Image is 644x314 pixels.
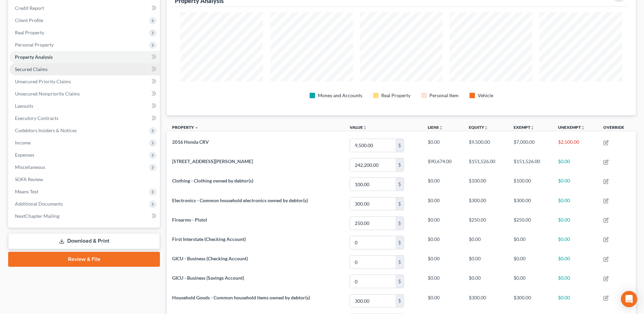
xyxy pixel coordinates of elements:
td: $0.00 [553,272,598,291]
div: $ [395,158,404,171]
a: Property Analysis [10,51,160,63]
td: $0.00 [422,252,464,272]
a: Unsecured Priority Claims [10,75,160,88]
div: Real Property [381,92,410,99]
td: $0.00 [553,194,598,213]
div: Open Intercom Messenger [621,291,637,307]
a: Unsecured Nonpriority Claims [10,88,160,100]
span: Income [15,140,31,145]
a: Review & File [8,252,160,267]
span: Firearms - Pistol [172,217,207,223]
td: $0.00 [463,233,508,252]
td: $100.00 [508,175,553,194]
span: Personal Property [15,42,54,48]
span: Secured Claims [15,66,48,72]
input: 0.00 [350,217,395,230]
span: First Interstate (Checking Account) [172,236,246,242]
td: $0.00 [553,252,598,272]
td: $0.00 [553,233,598,252]
i: unfold_more [581,126,585,130]
input: 0.00 [350,256,395,268]
div: Vehicle [478,92,493,99]
input: 0.00 [350,178,395,191]
span: GICU - Business (Checking Account) [172,256,248,261]
a: Secured Claims [10,63,160,75]
td: $250.00 [508,213,553,233]
th: Override [598,121,636,136]
div: $ [395,256,404,268]
a: Liensunfold_more [428,125,443,130]
span: NextChapter Mailing [15,213,59,219]
td: $0.00 [422,213,464,233]
td: $7,000.00 [508,136,553,155]
span: Means Test [15,189,38,194]
td: $0.00 [422,175,464,194]
span: Property Analysis [15,54,53,60]
i: unfold_more [484,126,488,130]
a: NextChapter Mailing [10,210,160,222]
span: Executory Contracts [15,115,58,121]
td: $300.00 [508,194,553,213]
div: $ [395,178,404,191]
td: $0.00 [508,233,553,252]
span: Credit Report [15,5,44,11]
i: unfold_more [363,126,367,130]
span: Clothing - Clothing owned by debtor(s) [172,178,253,184]
span: Client Profile [15,17,43,23]
span: Miscellaneous [15,164,45,170]
div: $ [395,139,404,152]
span: Electronics - Common household electronics owned by debtor(s) [172,197,308,203]
span: Additional Documents [15,201,63,207]
i: expand_less [195,126,199,130]
td: $100.00 [463,175,508,194]
td: $0.00 [422,233,464,252]
td: $0.00 [508,272,553,291]
div: $ [395,217,404,230]
div: $ [395,236,404,249]
td: $0.00 [463,252,508,272]
span: Codebtors Insiders & Notices [15,127,77,133]
td: $0.00 [422,136,464,155]
td: $0.00 [553,213,598,233]
div: Personal Item [429,92,459,99]
a: Credit Report [10,2,160,14]
input: 0.00 [350,295,395,308]
div: $ [395,275,404,288]
td: $0.00 [422,194,464,213]
td: $151,526.00 [508,155,553,175]
input: 0.00 [350,158,395,171]
td: $9,500.00 [463,136,508,155]
span: Household Goods - Common household items owned by debtor(s) [172,295,310,300]
a: Valueunfold_more [350,125,367,130]
td: $0.00 [508,252,553,272]
input: 0.00 [350,197,395,210]
span: 2016 Honda CRV [172,139,209,145]
td: $0.00 [463,272,508,291]
a: Unexemptunfold_more [558,125,585,130]
a: Property expand_less [172,125,199,130]
span: SOFA Review [15,176,43,182]
td: $0.00 [422,272,464,291]
a: Lawsuits [10,100,160,112]
i: unfold_more [439,126,443,130]
a: Equityunfold_more [469,125,488,130]
td: $0.00 [553,175,598,194]
span: [STREET_ADDRESS][PERSON_NAME] [172,158,253,164]
div: $ [395,197,404,210]
td: $300.00 [463,194,508,213]
td: $0.00 [553,155,598,175]
span: Unsecured Priority Claims [15,78,71,84]
td: $300.00 [463,291,508,311]
a: SOFA Review [10,173,160,186]
a: Executory Contracts [10,112,160,124]
input: 0.00 [350,275,395,288]
span: Real Property [15,30,44,35]
span: Unsecured Nonpriority Claims [15,91,80,97]
a: Download & Print [8,233,160,249]
a: Exemptunfold_more [514,125,534,130]
input: 0.00 [350,139,395,152]
div: $ [395,295,404,308]
td: $2,500.00 [553,136,598,155]
td: $300.00 [508,291,553,311]
input: 0.00 [350,236,395,249]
